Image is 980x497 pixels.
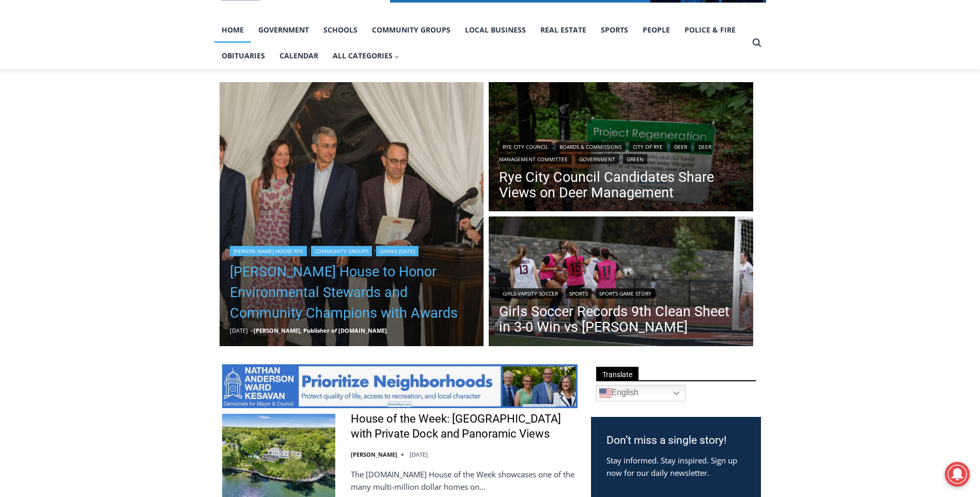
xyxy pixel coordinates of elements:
a: City of Rye [629,142,666,152]
a: [PERSON_NAME] Read Sanctuary Fall Fest: [DATE] [1,103,154,129]
a: Boards & Commissions [556,142,625,152]
img: en [599,387,612,399]
div: / [116,87,118,98]
div: Face Painting [108,30,147,85]
a: [PERSON_NAME] House to Honor Environmental Stewards and Community Champions with Awards [230,261,474,323]
a: [PERSON_NAME] House Rye [230,246,307,256]
div: | | | | | | [499,139,743,164]
a: Sports [566,288,592,299]
span: Translate [596,367,639,381]
p: Stay informed. Stay inspired. Sign up now for our daily newsletter. [606,454,745,479]
a: Giving [DATE] [376,246,418,256]
a: Schools [316,17,365,43]
span: – [251,327,254,334]
div: "The first chef I interviewed talked about coming to [GEOGRAPHIC_DATA] from [GEOGRAPHIC_DATA] in ... [261,1,488,100]
h3: Don’t miss a single story! [606,432,745,449]
a: Rye City Council Candidates Share Views on Deer Management [499,169,743,200]
a: Deer [671,142,691,152]
div: | | [230,244,474,256]
a: Home [214,17,251,43]
a: Girls Soccer Records 9th Clean Sheet in 3-0 Win vs [PERSON_NAME] [499,304,743,335]
a: Obituaries [214,43,272,69]
button: Child menu of All Categories [325,43,407,69]
h4: [PERSON_NAME] Read Sanctuary Fall Fest: [DATE] [8,104,137,128]
a: Green [623,154,647,164]
a: Government [251,17,316,43]
a: Read More Rye City Council Candidates Share Views on Deer Management [489,82,753,214]
a: Police & Fire [677,17,743,43]
a: Read More Girls Soccer Records 9th Clean Sheet in 3-0 Win vs Harrison [489,216,753,349]
nav: Primary Navigation [214,17,748,69]
img: (PHOTO: Hannah Jachman scores a header goal on October 7, 2025, with teammates Parker Calhoun (#1... [489,216,753,349]
time: [DATE] [230,327,248,334]
img: (PHOTO: Ferdinand Coghlan (Rye High School Eagle Scout), Lisa Dominici (executive director, Rye Y... [220,82,484,347]
a: House of the Week: [GEOGRAPHIC_DATA] with Private Dock and Panoramic Views [351,412,578,441]
a: [PERSON_NAME], Publisher of [DOMAIN_NAME] [254,327,387,334]
a: Real Estate [533,17,594,43]
time: [DATE] [410,451,428,458]
a: Intern @ [DOMAIN_NAME] [248,100,501,129]
img: (PHOTO: The Rye Nature Center maintains two fenced deer exclosure areas to keep deer out and allo... [489,82,753,214]
a: Community Groups [311,246,372,256]
a: Government [575,154,619,164]
a: Girls Varsity Soccer [499,288,562,299]
a: People [635,17,677,43]
a: Rye City Council [499,142,552,152]
span: Intern @ [DOMAIN_NAME] [270,103,479,126]
a: Sports [594,17,635,43]
a: Local Business [458,17,533,43]
div: 6 [121,87,126,98]
button: View Search Form [748,34,766,52]
a: [PERSON_NAME] [351,451,397,458]
a: English [596,385,686,401]
p: The [DOMAIN_NAME] House of the Week showcases one of the many multi-million dollar homes on… [351,468,578,493]
div: 3 [108,87,113,98]
div: | | [499,286,743,299]
a: Calendar [272,43,325,69]
a: Read More Wainwright House to Honor Environmental Stewards and Community Champions with Awards [220,82,484,347]
a: Sports Game Story [596,288,655,299]
a: Community Groups [365,17,458,43]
